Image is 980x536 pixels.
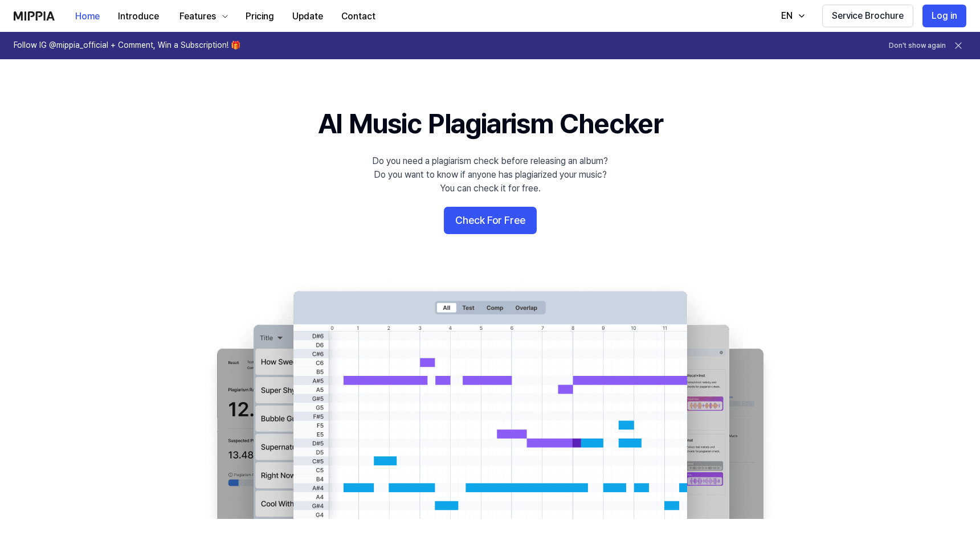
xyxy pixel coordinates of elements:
[168,5,236,28] button: Features
[236,5,283,28] button: Pricing
[14,11,55,21] img: logo
[194,280,786,519] img: main Image
[283,1,332,32] a: Update
[922,5,966,27] button: Log in
[66,1,109,32] a: Home
[444,207,537,234] button: Check For Free
[779,9,795,23] div: EN
[372,154,608,195] div: Do you need a plagiarism check before releasing an album? Do you want to know if anyone has plagi...
[66,5,109,28] button: Home
[889,41,946,51] button: Don't show again
[332,5,385,28] button: Contact
[109,5,168,28] button: Introduce
[283,5,332,28] button: Update
[14,40,240,51] h1: Follow IG @mippia_official + Comment, Win a Subscription! 🎁
[177,10,218,23] div: Features
[822,5,913,27] button: Service Brochure
[318,105,663,143] h1: AI Music Plagiarism Checker
[770,5,813,27] button: EN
